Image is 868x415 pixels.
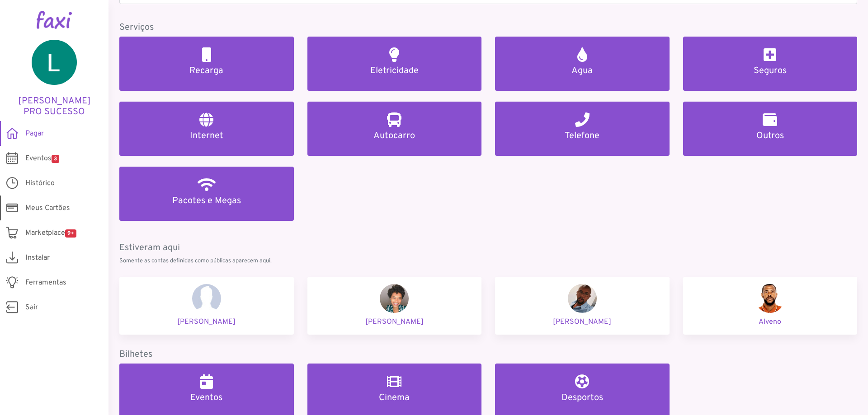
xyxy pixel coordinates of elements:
a: Recarga [119,37,294,91]
h5: Recarga [130,65,283,76]
a: [PERSON_NAME] PRO SUCESSO [14,40,95,117]
a: Pacotes e Megas [119,167,294,221]
a: Hélida Camacho [PERSON_NAME] [307,277,482,335]
a: Agua [495,37,670,91]
a: Nelo Moreira [PERSON_NAME] [495,277,670,335]
span: Meus Cartões [25,203,70,214]
h5: Autocarro [318,131,471,141]
span: Ferramentas [25,277,66,288]
a: Eletricidade [307,37,482,91]
h5: Eventos [130,392,283,403]
img: Nelo Moreira [568,284,597,313]
span: Instalar [25,252,50,263]
h5: Desportos [506,392,659,403]
a: Telefone [495,102,670,156]
h5: Eletricidade [318,65,471,76]
h5: Bilhetes [119,349,857,360]
h5: Internet [130,131,283,141]
img: Alveno [755,284,784,313]
h5: Serviços [119,22,857,33]
a: Autocarro [307,102,482,156]
a: Anna Rodrigues [PERSON_NAME] [119,277,294,335]
h5: Outros [694,131,847,141]
p: [PERSON_NAME] [502,317,662,327]
h5: Seguros [694,65,847,76]
span: 3 [52,155,59,163]
p: [PERSON_NAME] [315,317,475,327]
h5: Cinema [318,392,471,403]
h5: Telefone [506,131,659,141]
span: 9+ [65,229,76,238]
h5: Estiveram aqui [119,242,857,253]
p: [PERSON_NAME] [127,317,287,327]
img: Hélida Camacho [380,284,409,313]
p: Alveno [690,317,850,327]
a: Outros [683,102,858,156]
p: Somente as contas definidas como públicas aparecem aqui. [119,257,857,266]
span: Eventos [25,153,59,164]
h5: Agua [506,65,659,76]
span: Sair [25,302,38,313]
h5: Pacotes e Megas [130,196,283,206]
span: Pagar [25,128,44,139]
a: Alveno Alveno [683,277,858,335]
span: Marketplace [25,228,76,238]
a: Seguros [683,37,858,91]
a: Internet [119,102,294,156]
h5: [PERSON_NAME] PRO SUCESSO [14,96,95,117]
span: Histórico [25,178,55,189]
img: Anna Rodrigues [192,284,221,313]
